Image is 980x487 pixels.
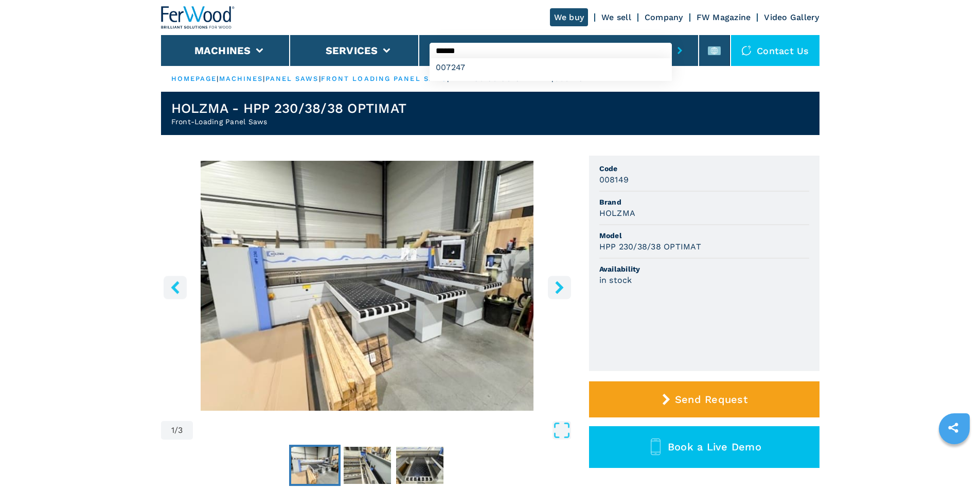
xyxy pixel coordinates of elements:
button: Send Request [589,381,819,417]
button: Book a Live Demo [589,426,819,468]
span: 1 [171,426,174,434]
nav: Thumbnail Navigation [161,445,574,486]
img: 9eda36d1f4ed91e1ca994eb39ccaa6e4 [396,447,443,484]
div: Contact us [731,35,819,66]
a: We sell [601,12,631,22]
span: 3 [178,426,183,434]
a: sharethis [940,415,966,441]
a: Company [645,12,683,22]
button: Go to Slide 3 [394,445,446,486]
span: | [319,75,321,82]
h3: HOLZMA [599,207,636,219]
h2: Front-Loading Panel Saws [171,116,407,127]
button: submit-button [672,39,688,62]
button: Open Fullscreen [195,421,571,440]
img: Ferwood [161,6,235,29]
button: Go to Slide 2 [342,445,393,486]
a: Video Gallery [764,12,819,22]
iframe: Chat [936,441,972,479]
span: | [217,75,219,82]
h3: HPP 230/38/38 OPTIMAT [599,241,701,253]
span: Brand [599,197,809,207]
a: FW Magazine [697,12,751,22]
img: Contact us [741,45,752,56]
span: Send Request [675,393,747,406]
img: 7f1a8fa25e2b2d7959e3a5f8856c857a [344,447,391,484]
img: c03fd4a8e4dcee3dd2230a213e3262da [291,447,338,484]
button: Machines [194,44,251,57]
span: | [263,75,265,82]
button: left-button [164,276,187,299]
img: Front-Loading Panel Saws HOLZMA HPP 230/38/38 OPTIMAT [161,161,574,411]
div: 007247 [430,58,672,77]
span: / [174,426,178,434]
a: HOMEPAGE [171,75,217,82]
a: machines [219,75,263,82]
h1: HOLZMA - HPP 230/38/38 OPTIMAT [171,100,407,116]
span: Model [599,230,809,241]
button: Go to Slide 1 [289,445,341,486]
a: We buy [550,8,589,26]
h3: in stock [599,274,632,286]
a: panel saws [265,75,319,82]
span: Availability [599,264,809,274]
button: right-button [548,276,571,299]
div: Go to Slide 1 [161,161,574,411]
span: Book a Live Demo [668,441,761,453]
a: front loading panel saws [321,75,447,82]
button: Services [326,44,378,57]
span: Code [599,163,809,174]
h3: 008149 [599,174,629,186]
